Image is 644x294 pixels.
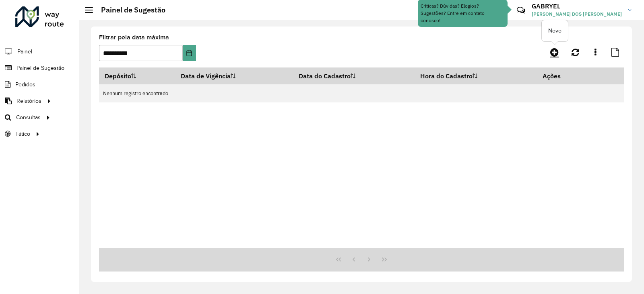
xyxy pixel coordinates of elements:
a: Contato Rápido [512,2,530,19]
span: Consultas [16,113,41,122]
span: Painel de Sugestão [17,64,64,72]
h2: Painel de Sugestão [93,6,165,14]
h3: GABRYEL [532,2,622,10]
span: Relatórios [17,97,41,105]
th: Hora do Cadastro [415,67,537,84]
td: Nenhum registro encontrado [99,84,624,102]
div: Novo [542,20,568,41]
span: Painel [17,47,32,56]
button: Choose Date [183,45,196,61]
th: Data de Vigência [175,67,293,84]
span: Pedidos [15,80,35,89]
span: Tático [15,130,30,138]
span: [PERSON_NAME] DOS [PERSON_NAME] [532,10,622,18]
th: Depósito [99,67,175,84]
th: Data do Cadastro [293,67,415,84]
label: Filtrar pela data máxima [99,33,169,42]
th: Ações [537,67,585,84]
